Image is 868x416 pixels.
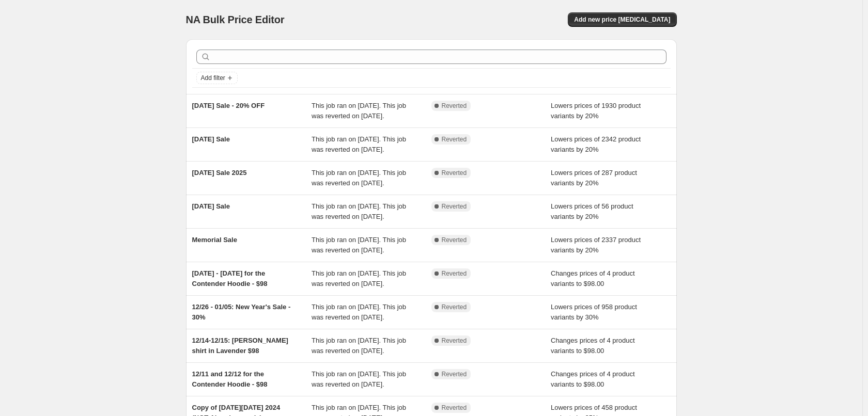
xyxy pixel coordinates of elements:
[551,169,637,187] span: Lowers prices of 287 product variants by 20%
[551,303,637,321] span: Lowers prices of 958 product variants by 30%
[551,337,635,355] span: Changes prices of 4 product variants to $98.00
[551,102,641,120] span: Lowers prices of 1930 product variants by 20%
[196,72,238,84] button: Add filter
[192,236,237,244] span: Memorial Sale
[442,337,467,345] span: Reverted
[551,202,633,220] span: Lowers prices of 56 product variants by 20%
[568,12,676,27] button: Add new price [MEDICAL_DATA]
[442,370,467,378] span: Reverted
[312,102,406,120] span: This job ran on [DATE]. This job was reverted on [DATE].
[442,236,467,244] span: Reverted
[442,135,467,143] span: Reverted
[442,404,467,412] span: Reverted
[312,135,406,153] span: This job ran on [DATE]. This job was reverted on [DATE].
[574,15,670,24] span: Add new price [MEDICAL_DATA]
[551,135,641,153] span: Lowers prices of 2342 product variants by 20%
[442,169,467,177] span: Reverted
[551,269,635,287] span: Changes prices of 4 product variants to $98.00
[312,303,406,321] span: This job ran on [DATE]. This job was reverted on [DATE].
[442,102,467,110] span: Reverted
[201,74,225,82] span: Add filter
[442,303,467,311] span: Reverted
[312,337,406,355] span: This job ran on [DATE]. This job was reverted on [DATE].
[551,370,635,388] span: Changes prices of 4 product variants to $98.00
[192,169,247,177] span: [DATE] Sale 2025
[312,236,406,254] span: This job ran on [DATE]. This job was reverted on [DATE].
[312,169,406,187] span: This job ran on [DATE]. This job was reverted on [DATE].
[551,236,641,254] span: Lowers prices of 2337 product variants by 20%
[192,269,268,287] span: [DATE] - [DATE] for the Contender Hoodie - $98
[192,102,265,109] span: [DATE] Sale - 20% OFF
[442,269,467,278] span: Reverted
[312,269,406,287] span: This job ran on [DATE]. This job was reverted on [DATE].
[442,202,467,211] span: Reverted
[312,202,406,220] span: This job ran on [DATE]. This job was reverted on [DATE].
[192,303,291,321] span: 12/26 - 01/05: New Year's Sale - 30%
[192,135,230,143] span: [DATE] Sale
[312,370,406,388] span: This job ran on [DATE]. This job was reverted on [DATE].
[192,370,268,388] span: 12/11 and 12/12 for the Contender Hoodie - $98
[192,202,230,210] span: [DATE] Sale
[186,14,285,25] span: NA Bulk Price Editor
[192,337,288,355] span: 12/14-12/15: [PERSON_NAME] shirt in Lavender $98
